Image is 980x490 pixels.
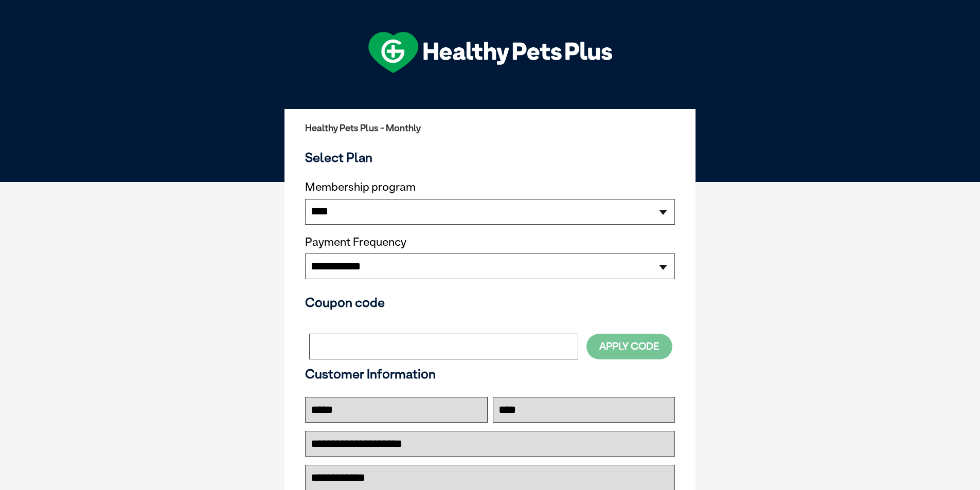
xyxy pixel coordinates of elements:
h2: Healthy Pets Plus - Monthly [305,123,675,133]
label: Membership program [305,180,675,194]
button: Apply Code [586,334,672,359]
h3: Customer Information [305,366,675,382]
img: hpp-logo-landscape-green-white.png [368,32,612,73]
label: Payment Frequency [305,235,406,249]
h3: Select Plan [305,150,675,165]
h3: Coupon code [305,295,675,310]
